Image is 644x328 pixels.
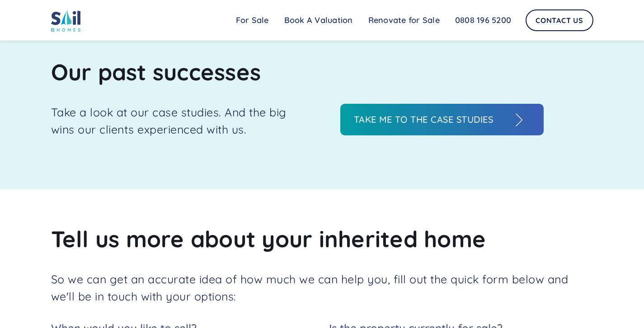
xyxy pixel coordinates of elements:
[277,11,361,29] a: Book A Valuation
[447,11,519,29] a: 0808 196 5200
[361,11,447,29] a: Renovate for Sale
[51,59,593,86] h2: Our past successes
[51,104,304,138] p: Take a look at our case studies. And the big wins our clients experienced with us.
[228,11,277,29] a: For Sale
[51,9,81,32] img: sail home logo colored
[340,104,544,135] a: Take me to the case studies
[354,113,512,126] h3: Take me to the case studies
[51,226,593,253] h2: Tell us more about your inherited home
[526,9,593,31] a: Contact Us
[51,271,593,305] p: So we can get an accurate idea of how much we can help you, fill out the quick form below and we'...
